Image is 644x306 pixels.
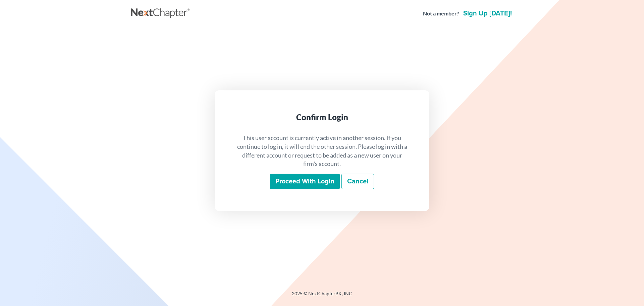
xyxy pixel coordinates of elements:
[236,112,408,123] div: Confirm Login
[341,174,374,189] a: Cancel
[423,10,459,17] strong: Not a member?
[270,174,340,189] input: Proceed with login
[131,290,513,302] div: 2025 © NextChapterBK, INC
[462,10,513,17] a: Sign up [DATE]!
[236,134,408,168] p: This user account is currently active in another session. If you continue to log in, it will end ...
